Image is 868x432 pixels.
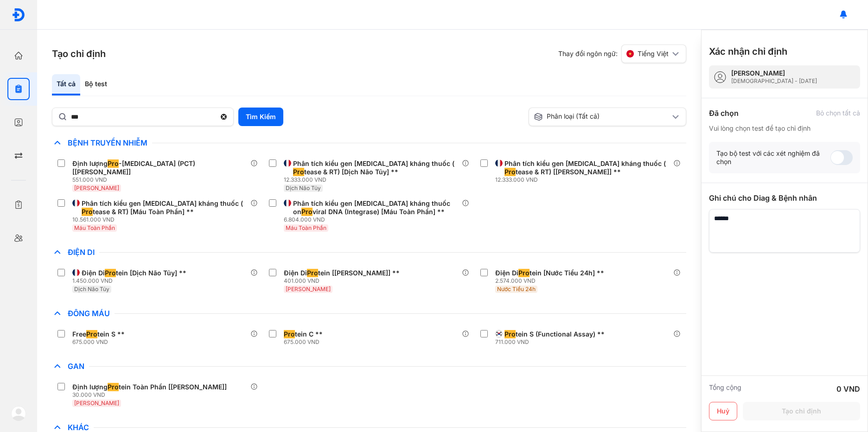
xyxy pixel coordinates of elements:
[638,50,669,58] span: Tiếng Việt
[284,277,403,285] div: 401.000 VND
[558,44,686,63] div: Thay đổi ngôn ngữ:
[709,383,741,394] div: Tổng cộng
[709,192,860,203] div: Ghi chú cho Diag & Bệnh nhân
[731,77,817,85] div: [DEMOGRAPHIC_DATA] - [DATE]
[518,269,530,277] span: Pro
[495,277,608,285] div: 2.574.000 VND
[82,269,186,277] div: Điện Di tein [Dịch Não Tủy] **
[286,224,326,231] span: Máu Toàn Phần
[52,47,106,60] h3: Tạo chỉ định
[63,423,94,432] span: Khác
[284,216,462,223] div: 6.804.000 VND
[284,338,326,346] div: 675.000 VND
[743,402,860,420] button: Tạo chỉ định
[293,168,304,176] span: Pro
[504,168,516,176] span: Pro
[495,338,608,346] div: 711.000 VND
[238,108,283,126] button: Tìm Kiếm
[293,199,458,216] div: Phân tích kiểu gen [MEDICAL_DATA] kháng thuốc on viral DNA (Integrase) [Máu Toàn Phần] **
[497,286,536,292] span: Nước Tiểu 24h
[52,74,80,95] div: Tất cả
[86,330,97,338] span: Pro
[284,330,295,338] span: Pro
[836,383,860,394] div: 0 VND
[72,216,250,223] div: 10.561.000 VND
[74,286,109,292] span: Dịch Não Tủy
[716,149,830,166] div: Tạo bộ test với các xét nghiệm đã chọn
[284,269,400,277] div: Điện Di tein [[PERSON_NAME]] **
[495,176,673,184] div: 12.333.000 VND
[63,248,99,257] span: Điện Di
[74,400,119,407] span: [PERSON_NAME]
[105,269,116,277] span: Pro
[731,69,817,77] div: [PERSON_NAME]
[72,330,125,338] div: Free tein S **
[284,176,462,184] div: 12.333.000 VND
[72,176,250,184] div: 551.000 VND
[63,362,89,371] span: Gan
[293,159,458,176] div: Phân tích kiểu gen [MEDICAL_DATA] kháng thuốc ( tease & RT) [Dịch Não Tủy] **
[709,124,860,133] div: Vui lòng chọn test để tạo chỉ định
[72,383,227,391] div: Định lượng tein Toàn Phần [[PERSON_NAME]]
[301,208,313,216] span: Pro
[63,309,115,318] span: Đông Máu
[534,112,670,121] div: Phân loại (Tất cả)
[12,8,26,22] img: logo
[504,159,670,176] div: Phân tích kiểu gen [MEDICAL_DATA] kháng thuốc ( tease & RT) [[PERSON_NAME]] **
[74,224,115,231] span: Máu Toàn Phần
[816,109,860,117] div: Bỏ chọn tất cả
[72,277,190,285] div: 1.450.000 VND
[307,269,318,277] span: Pro
[504,330,516,338] span: Pro
[72,159,247,176] div: Định lượng -[MEDICAL_DATA] (PCT) [[PERSON_NAME]]
[709,402,737,420] button: Huỷ
[74,184,119,191] span: [PERSON_NAME]
[709,108,739,119] div: Đã chọn
[82,199,247,216] div: Phân tích kiểu gen [MEDICAL_DATA] kháng thuốc ( tease & RT) [Máu Toàn Phần] **
[108,383,119,391] span: Pro
[72,338,128,346] div: 675.000 VND
[504,330,605,338] div: tein S (Functional Assay) **
[72,391,230,399] div: 30.000 VND
[286,184,321,191] span: Dịch Não Tủy
[286,286,331,292] span: [PERSON_NAME]
[108,159,119,168] span: Pro
[80,74,112,95] div: Bộ test
[495,269,604,277] div: Điện Di tein [Nước Tiểu 24h] **
[709,45,787,58] h3: Xác nhận chỉ định
[11,406,26,421] img: logo
[82,208,93,216] span: Pro
[63,138,152,147] span: Bệnh Truyền Nhiễm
